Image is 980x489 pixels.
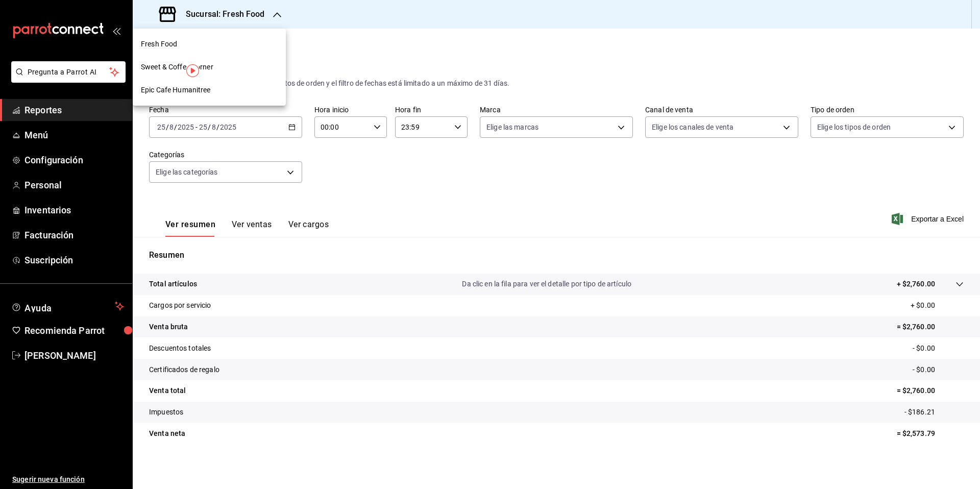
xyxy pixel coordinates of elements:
[141,39,177,50] span: Fresh Food
[186,64,199,77] img: Tooltip marker
[133,33,286,56] div: Fresh Food
[141,85,211,95] span: Epic Cafe Humanitree
[133,56,286,79] div: Sweet & Coffee Corner
[133,79,286,102] div: Epic Cafe Humanitree
[141,62,213,72] span: Sweet & Coffee Corner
